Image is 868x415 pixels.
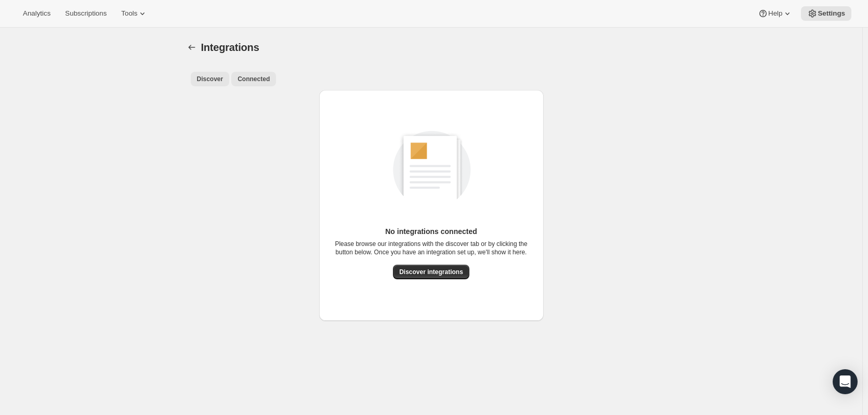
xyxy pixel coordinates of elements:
button: Subscriptions [59,6,113,21]
p: Please browse our integrations with the discover tab or by clicking the button below. Once you ha... [327,240,535,256]
span: Help [768,9,782,18]
div: Open Intercom Messenger [833,369,858,394]
span: Settings [818,9,845,18]
button: Help [752,6,799,21]
span: Integrations [201,42,259,53]
span: Tools [121,9,137,18]
span: Connected [238,75,270,83]
button: All customers [191,72,230,86]
button: Discover integrations [393,265,469,279]
span: Discover integrations [399,268,463,276]
button: Settings [801,6,851,21]
span: Analytics [23,9,50,18]
span: Discover [197,75,223,83]
span: Subscriptions [65,9,107,18]
button: Analytics [17,6,57,21]
button: Tools [115,6,154,21]
p: No integrations connected [327,226,535,237]
button: Settings [185,40,199,55]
